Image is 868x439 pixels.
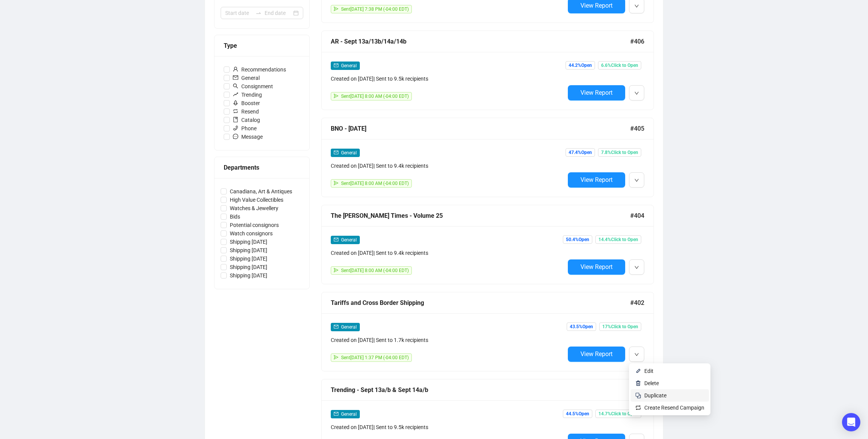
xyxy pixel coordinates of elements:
[230,107,262,116] span: Resend
[334,181,338,185] span: send
[331,124,630,133] div: BNO - [DATE]
[580,263,613,271] span: View Report
[227,196,286,204] span: High Value Collectibles
[321,118,654,197] a: BNO - [DATE]#405mailGeneralCreated on [DATE]| Sent to 9.4k recipientssendSent[DATE] 8:00 AM (-04:...
[341,6,409,12] span: Sent [DATE] 7:38 PM (-04:00 EDT)
[331,385,630,395] div: Trending - Sept 13a/b & Sept 14a/b
[635,392,641,399] img: svg+xml;base64,PHN2ZyB4bWxucz0iaHR0cDovL3d3dy53My5vcmcvMjAwMC9zdmciIHdpZHRoPSIyNCIgaGVpZ2h0PSIyNC...
[566,61,595,70] span: 44.2% Open
[341,411,357,417] span: General
[331,423,565,431] div: Created on [DATE] | Sent to 9.5k recipients
[255,10,262,16] span: to
[334,411,338,416] span: mail
[580,89,613,96] span: View Report
[334,268,338,272] span: send
[568,347,625,362] button: View Report
[321,205,654,284] a: The [PERSON_NAME] Times - Volume 25#404mailGeneralCreated on [DATE]| Sent to 9.4k recipientssendS...
[630,37,644,46] span: #406
[334,63,338,68] span: mail
[341,94,409,99] span: Sent [DATE] 8:00 AM (-04:00 EDT)
[595,235,641,244] span: 14.4% Click to Open
[321,292,654,371] a: Tariffs and Cross Border Shipping#402mailGeneralCreated on [DATE]| Sent to 1.7k recipientssendSen...
[233,125,238,131] span: phone
[230,91,265,99] span: Trending
[227,212,243,221] span: Bids
[334,150,338,155] span: mail
[230,74,263,82] span: General
[331,162,565,170] div: Created on [DATE] | Sent to 9.4k recipients
[334,6,338,11] span: send
[233,92,238,97] span: rise
[635,368,641,374] img: svg+xml;base64,PHN2ZyB4bWxucz0iaHR0cDovL3d3dy53My5vcmcvMjAwMC9zdmciIHhtbG5zOnhsaW5rPSJodHRwOi8vd3...
[598,148,641,157] span: 7.8% Click to Open
[567,322,596,331] span: 43.5% Open
[233,109,238,114] span: retweet
[598,61,641,70] span: 6.6% Click to Open
[233,83,238,89] span: search
[644,405,704,411] span: Create Resend Campaign
[580,350,613,358] span: View Report
[230,116,263,124] span: Catalog
[568,259,625,275] button: View Report
[341,355,409,360] span: Sent [DATE] 1:37 PM (-04:00 EDT)
[224,163,300,172] div: Departments
[331,336,565,344] div: Created on [DATE] | Sent to 1.7k recipients
[265,9,292,17] input: End date
[230,99,263,107] span: Booster
[341,237,357,243] span: General
[334,324,338,329] span: mail
[227,238,270,246] span: Shipping [DATE]
[233,66,238,72] span: user
[566,148,595,157] span: 47.4% Open
[233,134,238,139] span: message
[334,94,338,98] span: send
[227,254,270,263] span: Shipping [DATE]
[227,229,276,238] span: Watch consignors
[230,133,266,141] span: Message
[255,10,262,16] span: swap-right
[630,298,644,308] span: #402
[842,413,860,431] div: Open Intercom Messenger
[227,187,295,196] span: Canadiana, Art & Antiques
[224,41,300,50] div: Type
[331,75,565,83] div: Created on [DATE] | Sent to 9.5k recipients
[634,91,639,96] span: down
[568,85,625,100] button: View Report
[227,221,282,229] span: Potential consignors
[630,211,644,220] span: #404
[321,31,654,110] a: AR - Sept 13a/13b/14a/14b#406mailGeneralCreated on [DATE]| Sent to 9.5k recipientssendSent[DATE] ...
[233,117,238,122] span: book
[233,75,238,80] span: mail
[227,204,281,212] span: Watches & Jewellery
[341,150,357,156] span: General
[331,249,565,257] div: Created on [DATE] | Sent to 9.4k recipients
[230,124,260,133] span: Phone
[334,237,338,242] span: mail
[341,324,357,330] span: General
[563,235,592,244] span: 50.4% Open
[595,410,641,418] span: 14.7% Click to Open
[331,298,630,308] div: Tariffs and Cross Border Shipping
[341,63,357,68] span: General
[644,392,666,399] span: Duplicate
[635,405,641,411] img: retweet.svg
[225,9,252,17] input: Start date
[634,4,639,8] span: down
[227,263,270,271] span: Shipping [DATE]
[233,100,238,105] span: rocket
[341,181,409,186] span: Sent [DATE] 8:00 AM (-04:00 EDT)
[334,355,338,360] span: send
[227,271,270,280] span: Shipping [DATE]
[227,246,270,254] span: Shipping [DATE]
[630,124,644,133] span: #405
[568,172,625,188] button: View Report
[580,2,613,9] span: View Report
[634,352,639,357] span: down
[634,265,639,270] span: down
[563,410,592,418] span: 44.5% Open
[580,176,613,183] span: View Report
[644,368,653,374] span: Edit
[230,65,289,74] span: Recommendations
[331,37,630,46] div: AR - Sept 13a/13b/14a/14b
[635,380,641,386] img: svg+xml;base64,PHN2ZyB4bWxucz0iaHR0cDovL3d3dy53My5vcmcvMjAwMC9zdmciIHhtbG5zOnhsaW5rPSJodHRwOi8vd3...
